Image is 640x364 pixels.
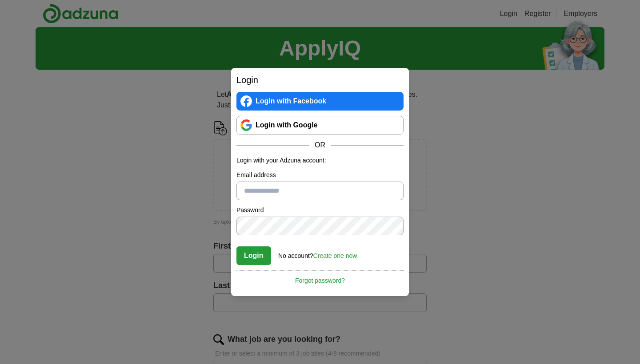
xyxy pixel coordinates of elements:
a: Forgot password? [236,270,404,285]
a: Login with Google [236,116,404,135]
h2: Login [236,73,404,87]
span: OR [309,140,331,150]
p: Login with your Adzuna account: [236,156,404,165]
a: Create one now [313,252,357,259]
button: Login [236,246,271,265]
label: Password [236,206,404,215]
label: Email address [236,170,404,180]
div: No account? [278,246,357,261]
a: Login with Facebook [236,92,404,111]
